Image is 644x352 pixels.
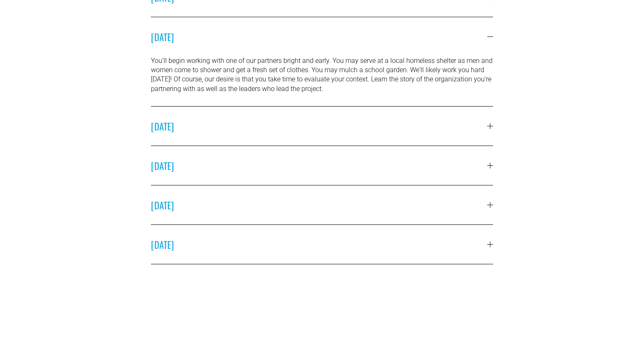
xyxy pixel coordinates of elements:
[151,185,493,224] button: [DATE]
[151,107,493,146] button: [DATE]
[151,146,493,185] button: [DATE]
[151,56,493,94] p: You'll begin working with one of our partners bright and early. You may serve at a local homeless...
[151,30,487,44] span: [DATE]
[151,237,487,251] span: [DATE]
[151,17,493,56] button: [DATE]
[151,225,493,264] button: [DATE]
[151,198,487,212] span: [DATE]
[151,159,487,172] span: [DATE]
[151,56,493,107] div: [DATE]
[151,119,487,133] span: [DATE]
